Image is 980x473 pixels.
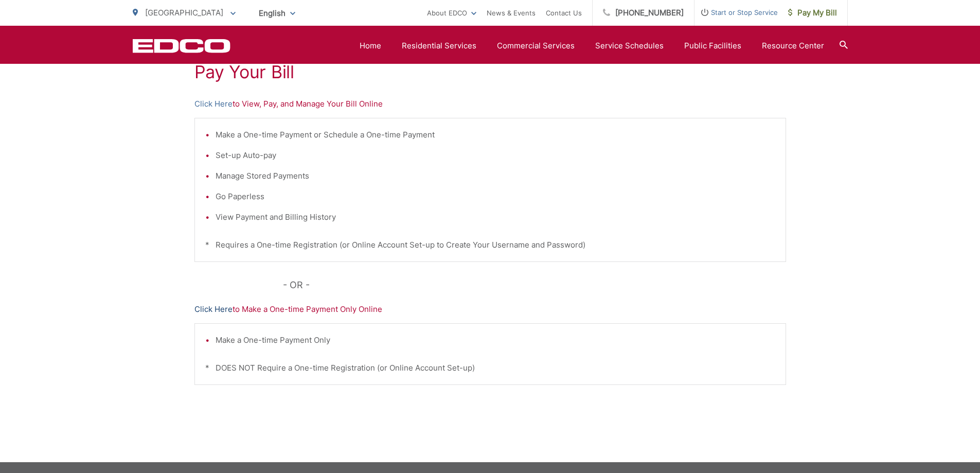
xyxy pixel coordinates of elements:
[251,4,303,22] span: English
[788,7,837,19] span: Pay My Bill
[216,334,775,346] li: Make a One-time Payment Only
[216,149,775,162] li: Set-up Auto-pay
[487,7,536,19] a: News & Events
[216,211,775,223] li: View Payment and Billing History
[402,40,476,52] a: Residential Services
[205,239,775,251] p: * Requires a One-time Registration (or Online Account Set-up to Create Your Username and Password)
[427,7,476,19] a: About EDCO
[133,39,230,53] a: EDCD logo. Return to the homepage.
[762,40,824,52] a: Resource Center
[145,8,223,17] span: [GEOGRAPHIC_DATA]
[216,170,775,182] li: Manage Stored Payments
[194,303,233,316] a: Click Here
[194,98,233,110] a: Click Here
[194,98,786,110] p: to View, Pay, and Manage Your Bill Online
[194,62,786,82] h1: Pay Your Bill
[194,303,786,316] p: to Make a One-time Payment Only Online
[595,40,664,52] a: Service Schedules
[216,129,775,141] li: Make a One-time Payment or Schedule a One-time Payment
[684,40,741,52] a: Public Facilities
[497,40,575,52] a: Commercial Services
[360,40,381,52] a: Home
[216,190,775,203] li: Go Paperless
[283,277,786,293] p: - OR -
[546,7,582,19] a: Contact Us
[205,362,775,374] p: * DOES NOT Require a One-time Registration (or Online Account Set-up)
